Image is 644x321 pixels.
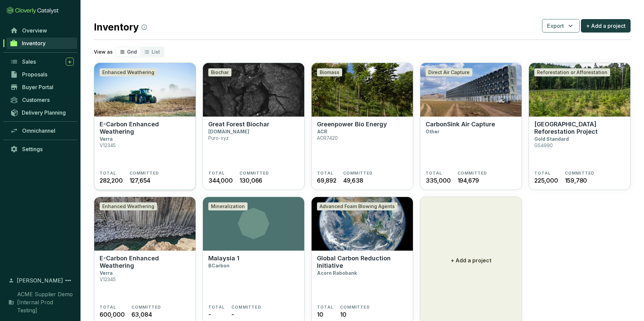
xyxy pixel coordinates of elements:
[426,171,442,176] span: TOTAL
[317,310,323,319] span: 10
[340,310,346,319] span: 10
[317,255,408,269] p: Global Carbon Reduction Initiative
[100,176,123,185] span: 282,200
[131,305,161,310] span: COMMITTED
[22,97,50,103] span: Customers
[7,81,77,93] a: Buyer Portal
[131,310,152,319] span: 63,084
[231,305,261,310] span: COMMITTED
[22,146,43,152] span: Settings
[129,176,151,185] span: 127,654
[312,197,413,251] img: Global Carbon Reduction Initiative
[317,202,397,210] div: Advanced Foam Blowing Agents
[208,305,225,310] span: TOTAL
[420,63,522,117] img: CarbonSink Air Capture
[343,176,363,185] span: 49,638
[100,142,116,148] p: V12345
[529,63,631,190] a: Great Oaks Reforestation ProjectReforestation or Afforestation[GEOGRAPHIC_DATA] Reforestation Pro...
[317,176,336,185] span: 69,892
[239,171,269,176] span: COMMITTED
[239,176,263,185] span: 130,066
[94,63,196,117] img: E-Carbon Enhanced Weathering
[22,58,36,65] span: Sales
[312,63,413,117] img: Greenpower Bio Energy
[458,171,487,176] span: COMMITTED
[129,171,159,176] span: COMMITTED
[152,49,160,55] span: List
[534,121,625,135] p: [GEOGRAPHIC_DATA] Reforestation Project
[311,63,413,190] a: Greenpower Bio EnergyBiomassGreenpower Bio EnergyACRACR7420TOTAL69,892COMMITTED49,638
[208,255,239,262] p: Malaysia 1
[115,47,164,57] div: segmented control
[100,136,113,142] p: Verra
[426,121,495,128] p: CarbonSink Air Capture
[317,171,333,176] span: TOTAL
[426,68,472,76] div: Direct Air Capture
[317,270,357,276] p: Acorn Rabobank
[22,109,66,116] span: Delivery Planning
[529,63,630,117] img: Great Oaks Reforestation Project
[100,310,125,319] span: 600,000
[100,171,116,176] span: TOTAL
[94,197,196,251] img: E-Carbon Enhanced Weathering
[203,63,304,117] img: Great Forest Biochar
[7,125,77,136] a: Omnichannel
[565,171,595,176] span: COMMITTED
[22,84,53,90] span: Buyer Portal
[208,135,229,141] p: Puro-xyz
[22,127,55,134] span: Omnichannel
[208,129,249,134] p: [DOMAIN_NAME]
[534,176,558,185] span: 225,000
[100,255,190,269] p: E-Carbon Enhanced Weathering
[534,142,553,148] p: GS4990
[7,69,77,80] a: Proposals
[340,305,370,310] span: COMMITTED
[22,27,47,34] span: Overview
[565,176,587,185] span: 159,780
[317,135,338,141] p: ACR7420
[208,68,231,76] div: Biochar
[94,49,113,55] p: View as
[7,56,77,67] a: Sales
[100,276,116,282] p: V12345
[542,19,580,33] button: Export
[208,310,211,319] span: -
[426,129,439,134] p: Other
[203,63,305,190] a: Great Forest BiocharBiocharGreat Forest Biochar[DOMAIN_NAME]Puro-xyzTOTAL344,000COMMITTED130,066
[17,276,63,284] span: [PERSON_NAME]
[100,121,190,135] p: E-Carbon Enhanced Weathering
[100,305,116,310] span: TOTAL
[22,40,46,47] span: Inventory
[208,263,229,268] p: BCarbon
[317,129,327,134] p: ACR
[208,202,248,210] div: Mineralization
[534,171,551,176] span: TOTAL
[22,71,47,78] span: Proposals
[94,20,147,34] h2: Inventory
[317,305,333,310] span: TOTAL
[127,49,137,55] span: Grid
[420,63,522,190] a: CarbonSink Air CaptureDirect Air CaptureCarbonSink Air CaptureOtherTOTAL335,000COMMITTED194,679
[208,121,269,128] p: Great Forest Biochar
[17,290,74,314] span: ACME Supplier Demo [Internal Prod Testing]
[451,256,491,264] p: + Add a project
[208,171,225,176] span: TOTAL
[7,25,77,36] a: Overview
[7,107,77,118] a: Delivery Planning
[581,19,631,33] button: + Add a project
[7,94,77,106] a: Customers
[100,68,157,76] div: Enhanced Weathering
[317,121,387,128] p: Greenpower Bio Energy
[426,176,451,185] span: 335,000
[100,270,113,276] p: Verra
[547,22,564,30] span: Export
[7,143,77,155] a: Settings
[458,176,479,185] span: 194,679
[208,176,233,185] span: 344,000
[231,310,234,319] span: -
[94,63,196,190] a: E-Carbon Enhanced WeatheringEnhanced WeatheringE-Carbon Enhanced WeatheringVerraV12345TOTAL282,20...
[317,68,342,76] div: Biomass
[534,68,610,76] div: Reforestation or Afforestation
[534,136,569,142] p: Gold Standard
[6,38,77,49] a: Inventory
